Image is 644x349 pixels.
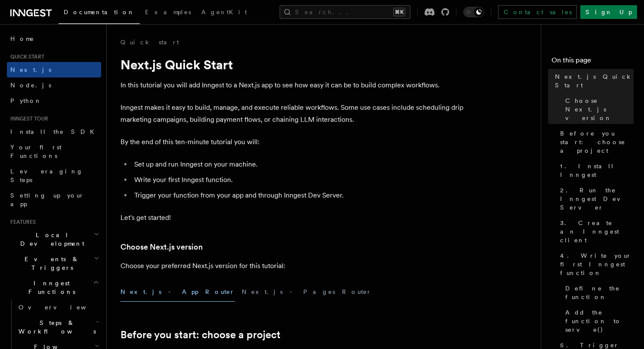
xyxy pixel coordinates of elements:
[580,5,637,19] a: Sign Up
[560,186,634,212] span: 2. Run the Inngest Dev Server
[557,248,634,281] a: 4. Write your first Inngest function
[7,255,94,272] span: Events & Triggers
[132,158,465,170] li: Set up and run Inngest on your machine.
[562,281,634,305] a: Define the function
[242,282,372,302] button: Next.js - Pages Router
[555,72,634,90] span: Next.js Quick Start
[10,192,84,207] span: Setting up your app
[120,282,235,302] button: Next.js - App Router
[7,219,36,225] span: Features
[140,3,196,23] a: Examples
[7,231,94,248] span: Local Development
[10,66,51,73] span: Next.js
[565,308,634,334] span: Add the function to serve()
[562,93,634,126] a: Choose Next.js version
[552,69,634,93] a: Next.js Quick Start
[120,241,203,253] a: Choose Next.js version
[10,168,83,183] span: Leveraging Steps
[552,55,634,69] h4: On this page
[132,189,465,201] li: Trigger your function from your app and through Inngest Dev Server.
[145,9,191,15] span: Examples
[132,174,465,186] li: Write your first Inngest function.
[59,3,140,24] a: Documentation
[7,115,48,122] span: Inngest tour
[120,212,465,224] p: Let's get started!
[560,219,634,244] span: 3. Create an Inngest client
[7,188,101,212] a: Setting up your app
[10,82,51,89] span: Node.js
[18,304,107,311] span: Overview
[560,162,634,179] span: 1. Install Inngest
[7,275,101,300] button: Inngest Functions
[10,128,99,135] span: Install the SDK
[7,139,101,164] a: Your first Functions
[120,260,465,272] p: Choose your preferred Next.js version for this tutorial:
[10,34,34,43] span: Home
[393,8,405,16] kbd: ⌘K
[7,227,101,251] button: Local Development
[463,7,484,17] button: Toggle dark mode
[10,144,62,159] span: Your first Functions
[498,5,577,19] a: Contact sales
[64,9,135,15] span: Documentation
[280,5,410,19] button: Search...⌘K
[7,53,44,60] span: Quick start
[7,279,93,296] span: Inngest Functions
[120,57,465,72] h1: Next.js Quick Start
[560,251,634,277] span: 4. Write your first Inngest function
[7,124,101,139] a: Install the SDK
[557,126,634,158] a: Before you start: choose a project
[120,136,465,148] p: By the end of this ten-minute tutorial you will:
[565,284,634,301] span: Define the function
[196,3,252,23] a: AgentKit
[120,329,280,341] a: Before you start: choose a project
[15,315,101,339] button: Steps & Workflows
[120,79,465,91] p: In this tutorial you will add Inngest to a Next.js app to see how easy it can be to build complex...
[7,164,101,188] a: Leveraging Steps
[15,300,101,315] a: Overview
[201,9,247,15] span: AgentKit
[7,77,101,93] a: Node.js
[120,102,465,126] p: Inngest makes it easy to build, manage, and execute reliable workflows. Some use cases include sc...
[557,215,634,248] a: 3. Create an Inngest client
[10,97,42,104] span: Python
[557,158,634,182] a: 1. Install Inngest
[15,318,96,336] span: Steps & Workflows
[120,38,179,46] a: Quick start
[565,96,634,122] span: Choose Next.js version
[557,182,634,215] a: 2. Run the Inngest Dev Server
[560,129,634,155] span: Before you start: choose a project
[7,62,101,77] a: Next.js
[7,93,101,108] a: Python
[7,251,101,275] button: Events & Triggers
[562,305,634,337] a: Add the function to serve()
[7,31,101,46] a: Home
